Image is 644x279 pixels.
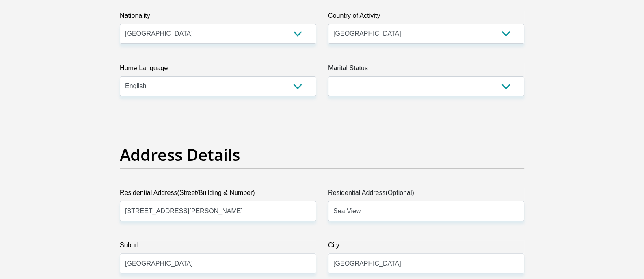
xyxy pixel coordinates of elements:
label: Nationality [120,11,316,24]
h2: Address Details [120,145,524,164]
input: Address line 2 (Optional) [328,201,524,221]
label: Marital Status [328,63,524,76]
label: Country of Activity [328,11,524,24]
input: Valid residential address [120,201,316,221]
label: Suburb [120,240,316,253]
input: Suburb [120,253,316,273]
label: Residential Address(Street/Building & Number) [120,188,316,201]
label: Home Language [120,63,316,76]
input: City [328,253,524,273]
label: City [328,240,524,253]
label: Residential Address(Optional) [328,188,524,201]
